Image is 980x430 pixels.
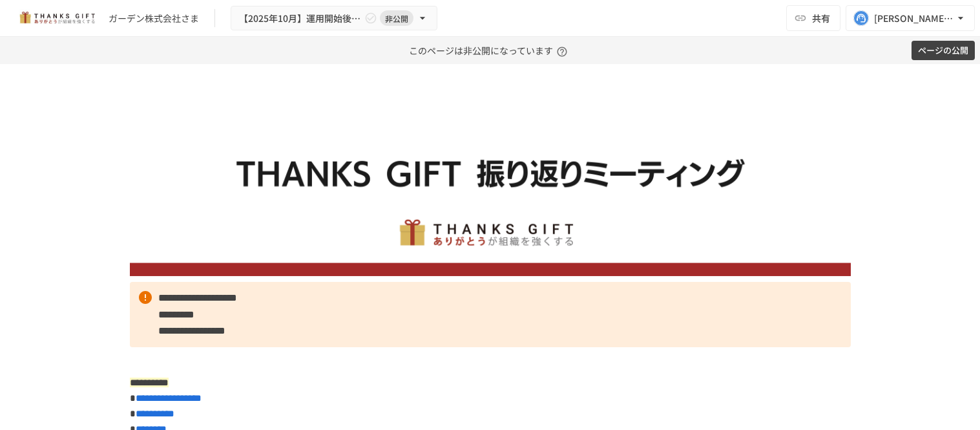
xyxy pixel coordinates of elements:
div: [PERSON_NAME][EMAIL_ADDRESS][DOMAIN_NAME] [874,10,954,27]
button: ページの公開 [912,41,975,61]
img: mMP1OxWUAhQbsRWCurg7vIHe5HqDpP7qZo7fRoNLXQh [16,8,98,28]
button: [PERSON_NAME][EMAIL_ADDRESS][DOMAIN_NAME] [846,5,975,31]
span: 非公開 [380,12,413,25]
p: このページは非公開になっています [409,37,571,64]
img: ywjCEzGaDRs6RHkpXm6202453qKEghjSpJ0uwcQsaCz [130,96,851,276]
span: 共有 [812,11,830,25]
span: 【2025年10月】運用開始後振り返りミーティング [239,10,362,27]
button: 共有 [786,5,840,31]
button: 【2025年10月】運用開始後振り返りミーティング非公開 [231,6,437,31]
div: ガーデン株式会社さま [109,12,199,25]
